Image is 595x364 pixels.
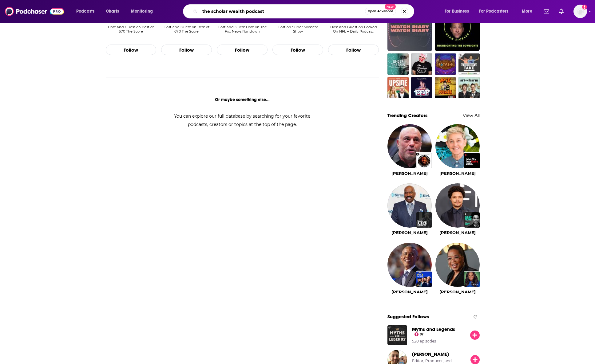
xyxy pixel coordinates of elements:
button: open menu [475,6,518,16]
a: Ellen DeGeneres [439,171,476,176]
span: Monitoring [131,7,153,16]
a: Pardon My Take [458,53,480,75]
img: Watch Diary [387,6,432,51]
a: Show notifications dropdown [557,6,566,17]
img: The HoneyDew with Ryan Sickler [435,6,480,51]
a: Trending Creators [387,112,427,118]
div: Host on Super Moscato Show [272,25,323,33]
img: Steve Harvey [387,183,432,228]
span: Suggested Follows [387,314,429,319]
span: Logged in as mresewehr [573,5,587,18]
button: Follow [272,45,323,55]
a: Charts [102,6,123,16]
a: Oprah Winfrey [439,289,476,294]
img: Under The Skin with Russell Brand [387,53,409,75]
img: User Profile [573,5,587,18]
img: Oprah's Super Soul [464,272,480,287]
span: New [385,4,396,10]
a: The Art of Charm [458,77,480,98]
a: Joe Rogan [391,171,428,176]
button: open menu [127,6,161,16]
span: [PERSON_NAME] [412,351,449,357]
div: Search podcasts, credits, & more... [189,4,420,18]
button: Follow [161,45,212,55]
img: THE UPSIDE with Callie and Jeff Dauler [387,77,409,98]
img: Ace On The House [435,77,456,98]
span: Podcasts [76,7,94,16]
button: Open AdvancedNew [365,8,396,15]
svg: Add a profile image [582,5,587,10]
button: Show profile menu [573,5,587,18]
div: Host and Guest on Best of 670 The Score [106,25,157,33]
img: The Daily Show: Ears Edition [416,272,432,287]
div: Host and Guest on Best of 670 The Score [161,25,212,33]
img: The Adventure Zone [435,53,456,75]
div: Host and Guest on Locked On NFL – Daily Podcas… [328,25,379,33]
img: The Blindboy Podcast [411,53,432,75]
img: The Joe Rogan Experience [416,153,432,168]
button: open menu [518,6,540,16]
img: Netflix Is A Daily Joke [464,153,480,168]
img: Trevor Noah [435,183,480,228]
div: Or maybe something else... [106,97,379,102]
img: Myths and Legends [387,325,407,345]
img: TOFOP [411,77,432,98]
div: Host and Guest Host on The Fox News Rundown [217,25,268,38]
span: For Podcasters [479,7,509,16]
img: Joe Rogan [387,124,432,168]
div: You can explore our full database by searching for your favorite podcasts, creators or topics at ... [167,112,318,129]
img: Podchaser - Follow, Share and Rate Podcasts [5,6,64,17]
input: Search podcasts, credits, & more... [200,6,365,16]
button: Follow [217,45,268,55]
img: What Now? with Trevor Noah [464,212,480,228]
div: Host on Super Moscato Show [272,25,323,38]
span: Charts [106,7,119,16]
img: Oprah Winfrey [435,243,480,287]
a: Show notifications dropdown [541,6,552,17]
span: Open Advanced [368,10,393,13]
span: More [522,7,532,16]
button: open menu [440,6,477,16]
div: Host and Guest on Best of 670 The Score [106,25,157,38]
a: Barack Obama [391,289,428,294]
a: Steve Harvey [391,230,428,235]
a: View All [463,112,480,118]
button: Follow [470,331,479,340]
span: For Business [445,7,469,16]
a: 87 [415,332,424,336]
a: Myths and Legends [412,326,455,332]
button: Follow [106,45,157,55]
button: Follow [328,45,379,55]
span: 87 [420,333,423,336]
a: Matt Bermingham [412,351,449,357]
a: Trevor Noah [439,230,476,235]
img: Best of The Steve Harvey Morning Show [416,212,432,228]
div: Host and Guest on Best of 670 The Score [161,25,212,38]
img: Barack Obama [387,243,432,287]
img: Ellen DeGeneres [435,124,480,168]
div: 520 episodes [412,339,436,343]
button: open menu [72,6,102,16]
